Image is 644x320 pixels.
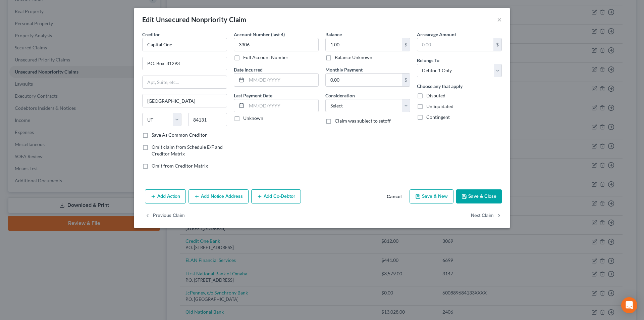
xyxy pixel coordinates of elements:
[426,93,445,98] span: Disputed
[417,57,439,63] span: Belongs To
[497,15,502,24] button: ×
[410,189,453,203] button: Save & New
[142,38,227,51] input: Search creditor by name...
[456,189,502,203] button: Save & Close
[335,54,372,61] label: Balance Unknown
[325,66,363,73] label: Monthly Payment
[417,83,463,90] label: Choose any that apply
[326,38,402,51] input: 0.00
[471,209,502,223] button: Next Claim
[234,31,285,38] label: Account Number (last 4)
[145,209,185,223] button: Previous Claim
[325,31,342,38] label: Balance
[247,74,318,86] input: MM/DD/YYYY
[152,132,207,138] label: Save As Common Creditor
[417,38,493,51] input: 0.00
[243,115,263,122] label: Unknown
[326,74,402,86] input: 0.00
[325,92,355,99] label: Consideration
[188,113,227,126] input: Enter zip...
[143,94,227,107] input: Enter city...
[234,66,263,73] label: Date Incurred
[234,38,319,51] input: XXXX
[251,189,301,203] button: Add Co-Debtor
[142,32,160,37] span: Creditor
[142,15,247,24] div: Edit Unsecured Nonpriority Claim
[152,163,208,169] span: Omit from Creditor Matrix
[143,76,227,89] input: Apt, Suite, etc...
[243,54,288,61] label: Full Account Number
[426,114,450,120] span: Contingent
[152,144,223,156] span: Omit claim from Schedule E/F and Creditor Matrix
[402,74,410,86] div: $
[402,38,410,51] div: $
[247,99,318,112] input: MM/DD/YYYY
[145,189,186,203] button: Add Action
[381,190,407,203] button: Cancel
[189,189,249,203] button: Add Notice Address
[417,31,456,38] label: Arrearage Amount
[621,297,637,313] div: Open Intercom Messenger
[234,92,272,99] label: Last Payment Date
[143,57,227,70] input: Enter address...
[335,118,391,124] span: Claim was subject to setoff
[426,103,453,109] span: Unliquidated
[493,38,501,51] div: $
